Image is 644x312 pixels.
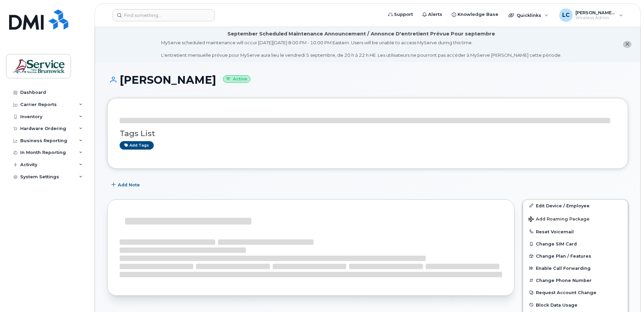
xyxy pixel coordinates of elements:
[536,254,591,259] span: Change Plan / Features
[523,286,628,298] button: Request Account Change
[523,212,628,226] button: Add Roaming Package
[120,141,154,150] a: Add tags
[523,250,628,262] button: Change Plan / Features
[523,274,628,286] button: Change Phone Number
[536,266,591,271] span: Enable Call Forwarding
[528,216,590,223] span: Add Roaming Package
[523,200,628,212] a: Edit Device / Employee
[120,129,616,138] h3: Tags List
[227,30,495,37] div: September Scheduled Maintenance Announcement / Annonce D'entretient Prévue Pour septembre
[523,262,628,274] button: Enable Call Forwarding
[161,40,562,58] div: MyServe scheduled maintenance will occur [DATE][DATE] 8:00 PM - 10:00 PM Eastern. Users will be u...
[623,41,631,48] button: close notification
[523,226,628,238] button: Reset Voicemail
[223,75,250,83] small: Active
[523,299,628,311] button: Block Data Usage
[107,74,628,86] h1: [PERSON_NAME]
[107,179,146,191] button: Add Note
[523,238,628,250] button: Change SIM Card
[118,182,140,188] span: Add Note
